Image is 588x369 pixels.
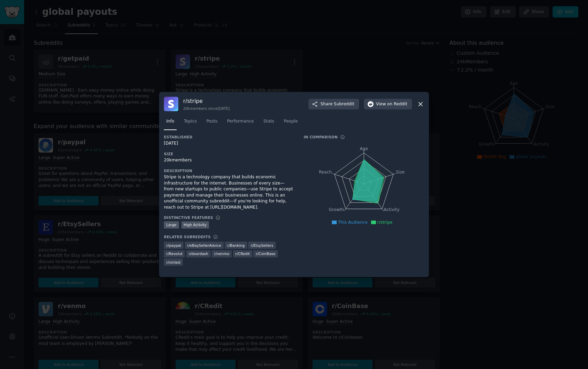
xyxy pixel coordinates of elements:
span: r/ vinted [166,260,180,265]
div: 20k members [164,157,294,164]
h3: Size [164,151,294,156]
span: Info [166,118,174,125]
div: 20k members since [DATE] [183,106,230,111]
span: r/ venmo [214,251,229,256]
tspan: Reach [319,170,332,175]
span: r/ doordash [189,251,208,256]
span: Stats [263,118,274,125]
img: stripe [164,97,178,111]
span: View [376,101,407,107]
a: Performance [224,116,256,130]
h3: r/ stripe [183,97,230,105]
a: Info [164,116,177,130]
span: Share [321,101,354,107]
tspan: Activity [384,208,400,212]
span: r/ Banking [227,243,244,248]
div: High Activity [181,221,209,229]
tspan: Growth [329,208,344,212]
span: r/ paypal [166,243,181,248]
span: r/ Revolut [166,251,182,256]
h3: Distinctive Features [164,215,213,220]
button: ShareSubreddit [308,99,359,110]
a: Stats [261,116,276,130]
span: People [284,118,298,125]
span: Posts [206,118,217,125]
h3: Established [164,135,294,139]
a: People [281,116,300,130]
a: Topics [181,116,199,130]
span: r/stripe [377,220,392,225]
span: This Audience [338,220,368,225]
a: Posts [204,116,220,130]
span: Topics [184,118,197,125]
h3: In Comparison [304,135,338,139]
span: r/ CoinBase [256,251,275,256]
div: Stripe is a technology company that builds economic infrastructure for the internet. Businesses o... [164,174,294,210]
span: on Reddit [387,101,407,107]
div: [DATE] [164,140,294,147]
span: r/ eBaySellerAdvice [187,243,221,248]
button: Viewon Reddit [364,99,412,110]
h3: Related Subreddits [164,234,211,239]
span: r/ CRedit [235,251,250,256]
div: Large [164,221,179,229]
tspan: Size [396,170,405,175]
span: Performance [227,118,254,125]
tspan: Age [360,146,368,151]
h3: Description [164,168,294,173]
span: r/ EtsySellers [251,243,273,248]
span: Subreddit [334,101,354,107]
